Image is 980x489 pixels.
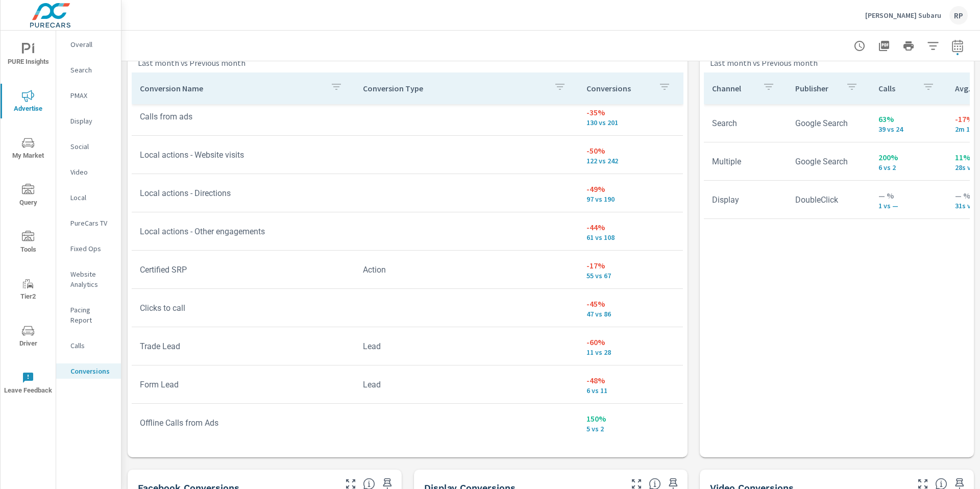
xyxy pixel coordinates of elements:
[70,269,113,289] p: Website Analytics
[4,137,53,162] span: My Market
[878,163,939,172] p: 6 vs 2
[56,302,121,328] div: Pacing Report
[704,187,787,213] td: Display
[586,259,675,272] p: -17%
[704,110,787,136] td: Search
[898,36,919,56] button: Print Report
[787,149,870,175] td: Google Search
[56,139,121,154] div: Social
[586,83,651,93] p: Conversions
[586,233,675,241] p: 61 vs 108
[586,386,675,395] p: 6 vs 11
[586,425,675,433] p: 5 vs 2
[132,257,355,283] td: Certified SRP
[787,187,870,213] td: DoubleClick
[132,372,355,398] td: Form Lead
[586,374,675,386] p: -48%
[70,141,113,152] p: Social
[70,65,113,75] p: Search
[4,372,53,397] span: Leave Feedback
[586,298,675,310] p: -45%
[710,57,818,69] p: Last month vs Previous month
[586,310,675,318] p: 47 vs 86
[355,257,578,283] td: Action
[704,149,787,175] td: Multiple
[132,295,355,321] td: Clicks to call
[4,184,53,209] span: Query
[70,340,113,351] p: Calls
[56,62,121,78] div: Search
[712,83,754,93] p: Channel
[586,195,675,203] p: 97 vs 190
[56,266,121,292] div: Website Analytics
[138,57,246,69] p: Last month vs Previous month
[70,218,113,228] p: PureCars TV
[4,43,53,68] span: PURE Insights
[56,190,121,205] div: Local
[132,410,355,436] td: Offline Calls from Ads
[70,116,113,126] p: Display
[70,39,113,50] p: Overall
[132,333,355,359] td: Trade Lead
[355,372,578,398] td: Lead
[586,348,675,356] p: 11 vs 28
[355,333,578,359] td: Lead
[787,110,870,136] td: Google Search
[140,83,322,93] p: Conversion Name
[923,36,943,56] button: Apply Filters
[586,412,675,425] p: 150%
[586,183,675,195] p: -49%
[70,167,113,177] p: Video
[586,157,675,165] p: 122 vs 242
[56,363,121,379] div: Conversions
[4,325,53,350] span: Driver
[56,215,121,231] div: PureCars TV
[132,180,355,206] td: Local actions - Directions
[586,272,675,280] p: 55 vs 67
[56,164,121,180] div: Video
[70,366,113,376] p: Conversions
[878,202,939,210] p: 1 vs —
[363,83,545,93] p: Conversion Type
[56,88,121,103] div: PMAX
[4,231,53,256] span: Tools
[1,31,56,406] div: nav menu
[56,338,121,353] div: Calls
[878,151,939,163] p: 200%
[878,189,939,202] p: — %
[878,113,939,125] p: 63%
[586,106,675,118] p: -35%
[947,36,968,56] button: Select Date Range
[586,336,675,348] p: -60%
[586,221,675,233] p: -44%
[4,278,53,303] span: Tier2
[70,90,113,101] p: PMAX
[878,125,939,133] p: 39 vs 24
[865,11,941,20] p: [PERSON_NAME] Subaru
[70,192,113,203] p: Local
[4,90,53,115] span: Advertise
[874,36,894,56] button: "Export Report to PDF"
[586,118,675,127] p: 130 vs 201
[70,243,113,254] p: Fixed Ops
[878,83,914,93] p: Calls
[795,83,838,93] p: Publisher
[132,104,355,130] td: Calls from ads
[56,241,121,256] div: Fixed Ops
[132,142,355,168] td: Local actions - Website visits
[56,37,121,52] div: Overall
[949,6,968,25] div: RP
[56,113,121,129] div: Display
[70,305,113,325] p: Pacing Report
[132,218,355,244] td: Local actions - Other engagements
[586,144,675,157] p: -50%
